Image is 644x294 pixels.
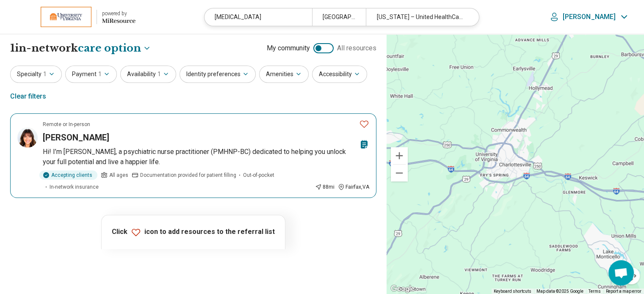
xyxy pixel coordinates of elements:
[391,165,408,181] button: Zoom out
[536,289,583,294] span: Map data ©2025 Google
[312,66,367,83] button: Accessibility
[120,66,176,83] button: Availability1
[205,8,312,26] div: [MEDICAL_DATA]
[65,66,117,83] button: Payment1
[10,41,151,55] h1: 1 in-network
[312,8,366,26] div: [GEOGRAPHIC_DATA], [GEOGRAPHIC_DATA]
[109,171,128,179] span: All ages
[356,115,373,133] button: Favorite
[563,13,616,21] p: [PERSON_NAME]
[43,132,109,143] h3: [PERSON_NAME]
[43,121,90,128] p: Remote or In-person
[10,86,46,107] div: Clear filters
[98,70,102,79] span: 1
[608,260,634,286] a: Open chat
[43,147,369,167] p: Hi! I’m [PERSON_NAME], a psychiatric nurse practitioner (PMHNP-BC) dedicated to helping you unloc...
[606,289,641,294] a: Report a map error
[41,7,91,27] img: University of Virginia
[589,289,601,294] a: Terms
[78,41,151,55] button: Care options
[140,171,236,179] span: Documentation provided for patient filling
[112,227,275,237] p: Click icon to add resources to the referral list
[338,183,369,191] div: Fairfax , VA
[10,66,62,83] button: Specialty1
[102,10,135,17] div: powered by
[243,171,274,179] span: Out-of-pocket
[337,43,376,53] span: All resources
[267,43,310,53] span: My community
[158,70,161,79] span: 1
[78,41,141,55] span: care option
[14,7,135,27] a: University of Virginiapowered by
[43,70,47,79] span: 1
[366,8,473,26] div: [US_STATE] – United HealthCare
[315,183,334,191] div: 88 mi
[39,170,97,180] div: Accepting clients
[180,66,256,83] button: Identity preferences
[259,66,309,83] button: Amenities
[391,147,408,164] button: Zoom in
[50,183,99,191] span: In-network insurance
